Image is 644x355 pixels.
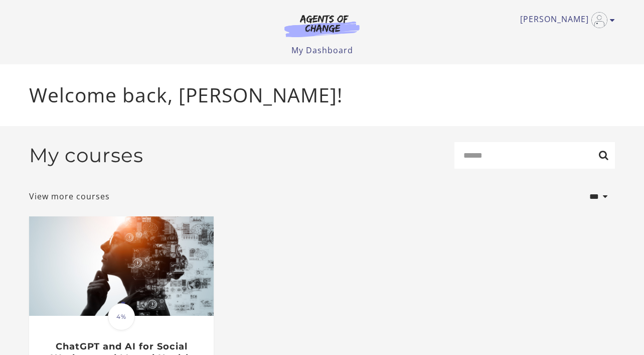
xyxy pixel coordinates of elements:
a: My Dashboard [291,45,353,56]
a: View more courses [29,190,110,202]
p: Welcome back, [PERSON_NAME]! [29,80,615,110]
a: Toggle menu [520,12,610,28]
h2: My courses [29,144,143,167]
span: 4% [108,303,135,330]
img: Agents of Change Logo [274,14,370,37]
